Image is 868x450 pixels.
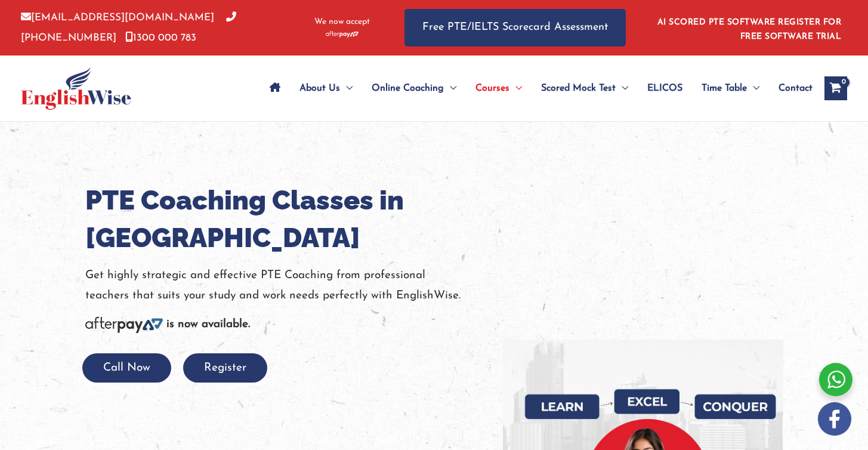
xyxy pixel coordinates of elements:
[824,76,847,100] a: View Shopping Cart, empty
[509,67,522,109] span: Menu Toggle
[692,67,769,109] a: Time TableMenu Toggle
[166,319,250,330] b: is now available.
[818,402,851,436] img: white-facebook.png
[747,67,759,109] span: Menu Toggle
[85,266,485,306] p: Get highly strategic and effective PTE Coaching from professional teachers that suits your study ...
[125,33,196,43] a: 1300 000 783
[444,67,456,109] span: Menu Toggle
[769,67,813,109] a: Contact
[85,317,163,333] img: Afterpay-Logo
[779,67,813,109] span: Contact
[657,18,842,41] a: AI SCORED PTE SOFTWARE REGISTER FOR FREE SOFTWARE TRIAL
[650,8,847,47] aside: Header Widget 1
[290,67,362,109] a: About UsMenu Toggle
[647,67,682,109] span: ELICOS
[85,181,485,257] h1: PTE Coaching Classes in [GEOGRAPHIC_DATA]
[532,67,638,109] a: Scored Mock TestMenu Toggle
[340,67,353,109] span: Menu Toggle
[82,362,171,374] a: Call Now
[21,13,214,23] a: [EMAIL_ADDRESS][DOMAIN_NAME]
[638,67,692,109] a: ELICOS
[183,353,267,383] button: Register
[404,9,626,47] a: Free PTE/IELTS Scorecard Assessment
[21,13,236,42] a: [PHONE_NUMBER]
[21,67,131,110] img: cropped-ew-logo
[372,67,444,109] span: Online Coaching
[82,353,171,383] button: Call Now
[326,31,359,38] img: Afterpay-Logo
[183,362,267,374] a: Register
[260,67,813,109] nav: Site Navigation: Main Menu
[362,67,466,109] a: Online CoachingMenu Toggle
[466,67,532,109] a: CoursesMenu Toggle
[299,67,340,109] span: About Us
[314,16,370,28] span: We now accept
[616,67,628,109] span: Menu Toggle
[702,67,747,109] span: Time Table
[541,67,616,109] span: Scored Mock Test
[475,67,509,109] span: Courses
